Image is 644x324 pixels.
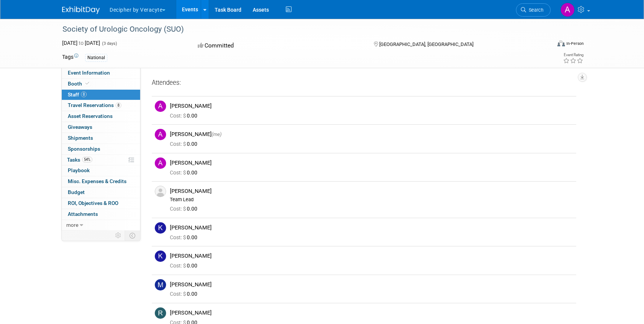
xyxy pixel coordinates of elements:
[170,131,573,138] div: [PERSON_NAME]
[170,291,200,297] span: 0.00
[81,92,87,97] span: 8
[68,124,92,130] span: Giveaways
[68,167,90,173] span: Playbook
[170,291,187,297] span: Cost: $
[563,53,583,57] div: Event Rating
[116,102,121,108] span: 8
[62,100,140,111] a: Travel Reservations8
[379,41,473,47] span: [GEOGRAPHIC_DATA], [GEOGRAPHIC_DATA]
[82,157,92,162] span: 54%
[170,263,187,269] span: Cost: $
[155,251,166,262] img: K.jpg
[62,111,140,122] a: Asset Reservations
[68,178,127,184] span: Misc. Expenses & Credits
[170,281,573,288] div: [PERSON_NAME]
[560,3,575,17] img: Amy Wahba
[60,23,539,36] div: Society of Urologic Oncology (SUO)
[62,220,140,231] a: more
[557,40,565,46] img: Format-Inperson.png
[62,133,140,144] a: Shipments
[155,307,166,319] img: R.jpg
[155,279,166,290] img: M.jpg
[170,234,200,240] span: 0.00
[170,252,573,260] div: [PERSON_NAME]
[62,165,140,176] a: Playbook
[506,39,584,50] div: Event Format
[212,131,221,137] span: (me)
[170,197,573,203] div: Team Lead
[62,53,78,62] td: Tags
[155,157,166,169] img: A.jpg
[526,7,543,13] span: Search
[170,263,200,269] span: 0.00
[170,206,187,212] span: Cost: $
[68,189,85,195] span: Budget
[170,170,200,176] span: 0.00
[566,41,584,46] div: In-Person
[85,81,89,86] i: Booth reservation complete
[170,234,187,240] span: Cost: $
[155,101,166,112] img: A.jpg
[125,231,140,240] td: Toggle Event Tabs
[68,135,93,141] span: Shipments
[170,188,573,195] div: [PERSON_NAME]
[62,176,140,187] a: Misc. Expenses & Credits
[112,231,125,240] td: Personalize Event Tab Strip
[68,113,113,119] span: Asset Reservations
[68,81,91,87] span: Booth
[516,3,551,17] a: Search
[170,309,573,316] div: [PERSON_NAME]
[170,224,573,231] div: [PERSON_NAME]
[170,159,573,167] div: [PERSON_NAME]
[155,222,166,234] img: K.jpg
[195,39,362,52] div: Committed
[78,40,85,46] span: to
[101,41,117,46] span: (3 days)
[68,92,87,98] span: Staff
[62,68,140,78] a: Event Information
[62,209,140,220] a: Attachments
[85,54,107,62] div: National
[68,211,98,217] span: Attachments
[68,200,118,206] span: ROI, Objectives & ROO
[62,144,140,154] a: Sponsorships
[62,122,140,133] a: Giveaways
[170,141,200,147] span: 0.00
[62,187,140,198] a: Budget
[68,70,110,76] span: Event Information
[62,90,140,100] a: Staff8
[62,79,140,89] a: Booth
[68,102,121,108] span: Travel Reservations
[170,170,187,176] span: Cost: $
[170,113,187,119] span: Cost: $
[152,78,576,88] div: Attendees:
[67,157,92,163] span: Tasks
[170,206,200,212] span: 0.00
[170,102,573,110] div: [PERSON_NAME]
[62,198,140,209] a: ROI, Objectives & ROO
[68,146,100,152] span: Sponsorships
[155,186,166,197] img: Associate-Profile-5.png
[62,40,100,46] span: [DATE] [DATE]
[62,155,140,165] a: Tasks54%
[170,113,200,119] span: 0.00
[62,6,100,14] img: ExhibitDay
[66,222,78,228] span: more
[155,129,166,140] img: A.jpg
[170,141,187,147] span: Cost: $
